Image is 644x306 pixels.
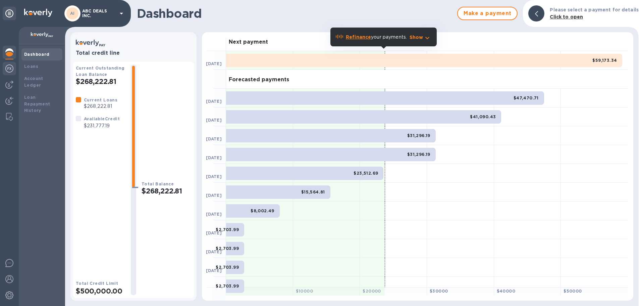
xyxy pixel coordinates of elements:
p: $268,222.81 [84,103,117,110]
b: [DATE] [206,61,222,66]
p: your payments. [346,34,407,41]
b: [DATE] [206,212,222,217]
p: Show [410,34,423,41]
b: Current Outstanding Loan Balance [76,65,125,77]
div: Unpin categories [3,7,16,20]
b: Loan Repayment History [24,95,50,113]
b: Current Loans [84,97,117,102]
b: $2,703.99 [216,265,239,270]
b: Dashboard [24,52,50,57]
b: $ 40000 [497,289,515,294]
b: $8,002.49 [251,208,274,213]
b: $23,512.69 [354,171,378,176]
h2: $500,000.00 [76,287,125,295]
b: [DATE] [206,230,222,235]
b: Total Credit Limit [76,281,118,286]
b: Total Balance [142,181,174,186]
b: [DATE] [206,155,222,160]
b: [DATE] [206,174,222,179]
b: Refinance [346,34,371,40]
h2: $268,222.81 [142,187,191,195]
p: ABC DEALS INC. [82,9,116,18]
button: Make a payment [457,7,518,20]
img: Logo [24,9,52,17]
b: $ 50000 [563,289,582,294]
h3: Total credit line [76,50,191,56]
b: [DATE] [206,118,222,123]
b: [DATE] [206,268,222,273]
b: $2,703.99 [216,246,239,251]
b: $47,470.71 [514,95,539,100]
b: Click to open [550,14,583,19]
b: [DATE] [206,193,222,198]
b: $ 30000 [430,289,448,294]
b: Please select a payment for details [550,7,639,12]
b: Available Credit [84,116,120,121]
h1: Dashboard [137,6,454,20]
b: [DATE] [206,249,222,254]
b: [DATE] [206,136,222,141]
b: [DATE] [206,99,222,104]
b: $41,090.43 [470,114,496,119]
h3: Next payment [229,39,268,45]
span: Make a payment [463,9,512,17]
b: $31,296.19 [407,152,430,157]
button: Show [410,34,431,41]
b: $2,703.99 [216,283,239,289]
b: Loans [24,64,38,69]
p: $231,777.19 [84,122,120,129]
img: Foreign exchange [5,64,13,73]
b: $2,703.99 [216,227,239,232]
h2: $268,222.81 [76,77,125,86]
b: $59,173.34 [592,58,617,63]
h3: Forecasted payments [229,77,289,83]
b: AI [70,11,75,16]
b: $15,564.81 [301,189,325,194]
b: Account Ledger [24,76,43,88]
b: $31,296.19 [407,133,430,138]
